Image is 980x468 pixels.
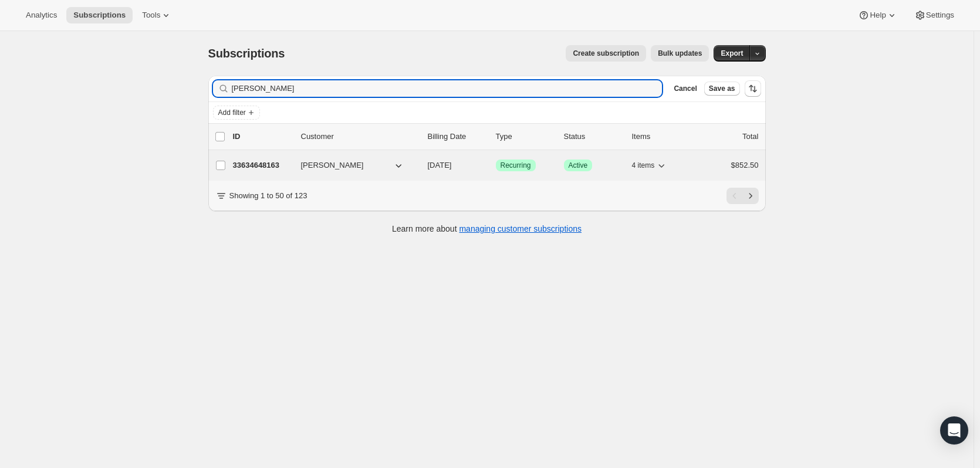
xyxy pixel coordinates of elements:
span: Add filter [218,108,246,117]
span: Recurring [501,161,531,170]
p: ID [233,131,292,143]
p: 33634648163 [233,160,292,171]
p: Customer [301,131,418,143]
button: Help [851,7,904,23]
p: Learn more about [392,223,582,235]
span: [DATE] [428,161,452,169]
p: Showing 1 to 50 of 123 [229,190,307,202]
button: Cancel [669,82,701,96]
span: Create subscription [573,49,639,58]
nav: Pagination [726,188,759,204]
p: Billing Date [428,131,486,143]
span: Settings [926,11,954,20]
span: $852.50 [731,161,759,169]
span: Active [569,161,588,170]
span: [PERSON_NAME] [301,160,364,171]
span: Subscriptions [73,11,126,20]
button: Sort the results [745,80,761,97]
p: Status [564,131,623,143]
div: IDCustomerBilling DateTypeStatusItemsTotal [233,131,759,143]
a: managing customer subscriptions [459,224,582,233]
button: Next [742,188,759,204]
button: Tools [135,7,179,23]
button: Bulk updates [651,45,709,62]
span: Tools [142,11,160,20]
input: Filter subscribers [232,80,663,97]
span: Export [721,49,743,58]
button: Export [714,45,750,62]
div: Type [496,131,555,143]
button: Settings [907,7,961,23]
span: 4 items [632,161,655,170]
span: Bulk updates [658,49,702,58]
div: Open Intercom Messenger [940,416,968,445]
button: [PERSON_NAME] [294,156,411,175]
p: Total [742,131,758,143]
span: Analytics [26,11,57,20]
button: Add filter [213,106,260,120]
button: 4 items [632,157,668,174]
span: Cancel [674,84,697,93]
span: Subscriptions [208,47,285,60]
button: Analytics [19,7,64,23]
button: Save as [704,82,740,96]
div: Items [632,131,691,143]
span: Save as [709,84,735,93]
button: Subscriptions [66,7,133,23]
button: Create subscription [566,45,646,62]
div: 33634648163[PERSON_NAME][DATE]SuccessRecurringSuccessActive4 items$852.50 [233,157,759,174]
span: Help [870,11,886,20]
